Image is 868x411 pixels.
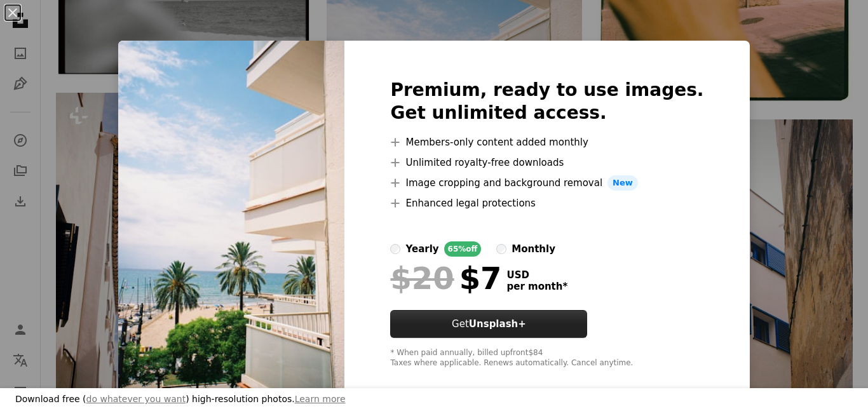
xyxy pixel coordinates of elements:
h3: Download free ( ) high-resolution photos. [15,393,346,406]
a: do whatever you want [86,394,186,404]
li: Members-only content added monthly [390,135,703,150]
img: premium_photo-1752840939975-8ad753c3ef09 [118,41,344,407]
strong: Unsplash+ [469,318,526,330]
input: monthly [496,244,506,254]
div: $7 [390,262,501,295]
li: Unlimited royalty-free downloads [390,155,703,170]
span: $20 [390,262,454,295]
span: USD [506,269,567,281]
div: 65% off [444,241,482,257]
div: monthly [512,241,555,257]
li: Image cropping and background removal [390,175,703,191]
span: per month * [506,281,567,292]
a: Learn more [295,394,346,404]
div: * When paid annually, billed upfront $84 Taxes where applicable. Renews automatically. Cancel any... [390,348,703,368]
li: Enhanced legal protections [390,196,703,211]
div: yearly [405,241,438,257]
span: New [607,175,638,191]
input: yearly65%off [390,244,400,254]
button: GetUnsplash+ [390,310,587,338]
h2: Premium, ready to use images. Get unlimited access. [390,79,703,125]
